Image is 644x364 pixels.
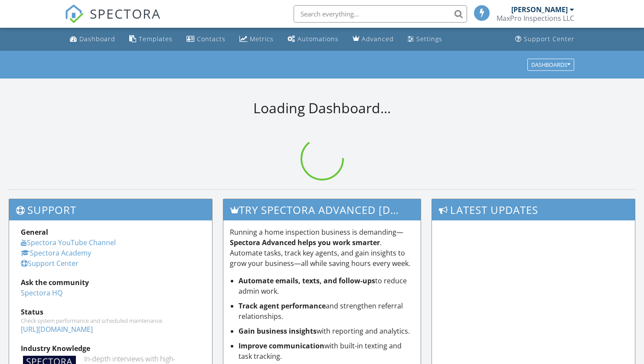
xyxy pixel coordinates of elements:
[416,35,442,43] div: Settings
[239,301,326,311] strong: Track agent performance
[139,35,173,43] div: Templates
[239,276,375,285] strong: Automate emails, texts, and follow-ups
[65,4,84,23] img: The Best Home Inspection Software - Spectora
[297,35,339,43] div: Automations
[239,275,415,296] li: to reduce admin work.
[21,288,62,298] a: Spectora HQ
[511,5,568,14] div: [PERSON_NAME]
[239,326,317,336] strong: Gain business insights
[230,238,380,247] strong: Spectora Advanced helps you work smarter
[21,317,200,324] div: Check system performance and scheduled maintenance.
[21,277,200,288] div: Ask the community
[65,12,161,30] a: SPECTORA
[21,343,200,354] div: Industry Knowledge
[362,35,394,43] div: Advanced
[404,31,446,47] a: Settings
[349,31,397,47] a: Advanced
[239,341,324,351] strong: Improve communication
[230,227,415,269] p: Running a home inspection business is demanding— . Automate tasks, track key agents, and gain ins...
[21,259,78,268] a: Support Center
[239,341,415,361] li: with built-in texting and task tracking.
[236,31,277,47] a: Metrics
[21,227,48,237] strong: General
[531,62,570,68] div: Dashboards
[512,31,578,47] a: Support Center
[527,59,574,71] button: Dashboards
[21,307,200,317] div: Status
[183,31,229,47] a: Contacts
[9,199,212,220] h3: Support
[524,35,575,43] div: Support Center
[197,35,226,43] div: Contacts
[66,31,119,47] a: Dashboard
[79,35,115,43] div: Dashboard
[284,31,342,47] a: Automations (Basic)
[90,4,161,23] span: SPECTORA
[250,35,274,43] div: Metrics
[223,199,421,220] h3: Try spectora advanced [DATE]
[21,248,91,258] a: Spectora Academy
[239,301,415,321] li: and strengthen referral relationships.
[21,238,116,247] a: Spectora YouTube Channel
[21,325,93,334] a: [URL][DOMAIN_NAME]
[126,31,176,47] a: Templates
[294,5,467,23] input: Search everything...
[497,14,574,23] div: MaxPro Inspections LLC
[432,199,635,220] h3: Latest Updates
[239,326,415,336] li: with reporting and analytics.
